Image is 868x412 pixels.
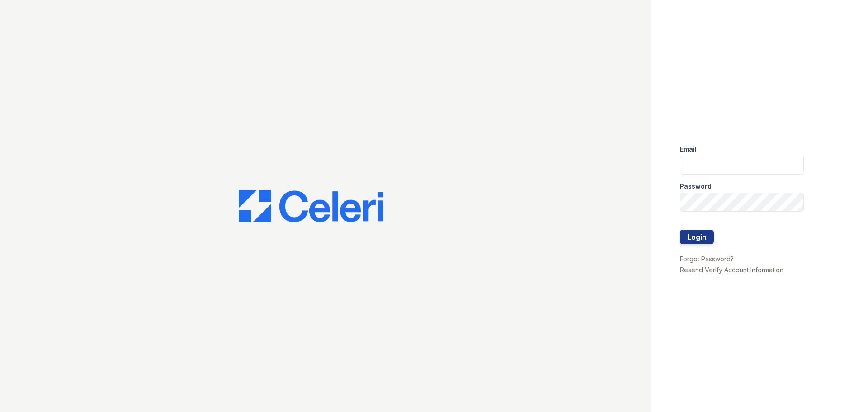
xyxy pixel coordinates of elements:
[680,182,712,191] label: Password
[680,145,697,154] label: Email
[680,255,734,263] a: Forgot Password?
[680,266,783,274] a: Resend Verify Account Information
[680,230,714,244] button: Login
[239,190,383,223] img: CE_Logo_Blue-a8612792a0a2168367f1c8372b55b34899dd931a85d93a1a3d3e32e68fde9ad4.png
